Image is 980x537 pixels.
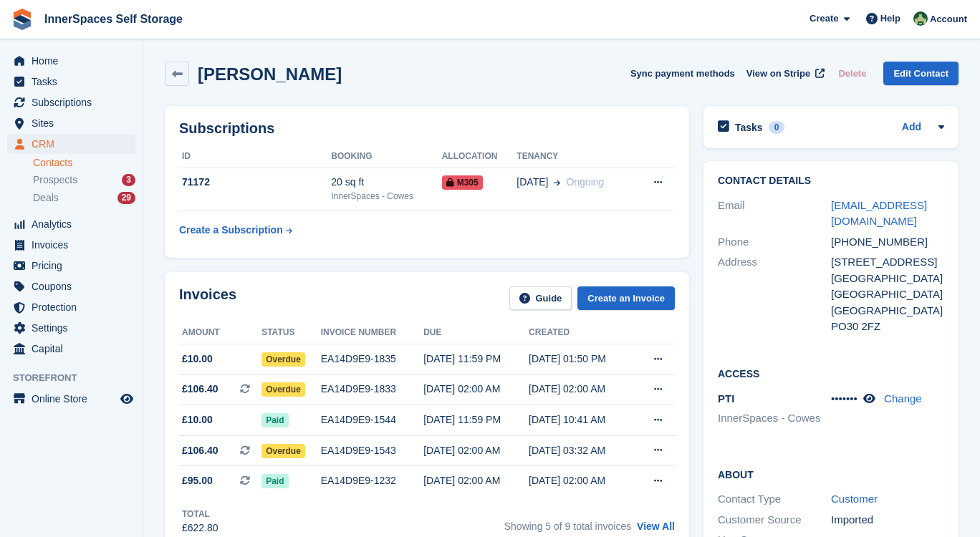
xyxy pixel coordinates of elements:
[182,521,218,536] div: £622.80
[831,254,944,271] div: [STREET_ADDRESS]
[32,318,117,338] span: Settings
[32,92,117,112] span: Subscriptions
[179,120,675,137] h2: Subscriptions
[32,389,117,409] span: Online Store
[831,319,944,335] div: PO30 2FZ
[321,473,423,488] div: EA14D9E9-1232
[331,145,441,168] th: Booking
[831,493,878,505] a: Customer
[261,444,305,458] span: Overdue
[7,134,135,154] a: menu
[509,286,572,310] a: Guide
[32,256,117,276] span: Pricing
[718,198,831,230] div: Email
[718,491,831,508] div: Contact Type
[118,390,135,407] a: Preview store
[769,121,785,134] div: 0
[7,92,135,112] a: menu
[831,286,944,303] div: [GEOGRAPHIC_DATA]
[423,443,529,458] div: [DATE] 02:00 AM
[33,173,135,188] a: Prospects 3
[880,11,900,26] span: Help
[321,382,423,397] div: EA14D9E9-1833
[11,9,33,30] img: stora-icon-8386f47178a22dfd0bd8f6a31ec36ba5ce8667c1dd55bd0f319d3a0aa187defe.svg
[32,339,117,359] span: Capital
[32,113,117,133] span: Sites
[39,7,188,31] a: InnerSpaces Self Storage
[179,286,236,310] h2: Invoices
[179,217,292,243] a: Create a Subscription
[32,72,117,92] span: Tasks
[7,72,135,92] a: menu
[442,145,517,168] th: Allocation
[529,443,634,458] div: [DATE] 03:32 AM
[423,412,529,427] div: [DATE] 11:59 PM
[182,473,213,488] span: £95.00
[32,235,117,255] span: Invoices
[529,352,634,367] div: [DATE] 01:50 PM
[182,382,218,397] span: £106.40
[198,64,342,84] h2: [PERSON_NAME]
[7,235,135,255] a: menu
[883,62,959,85] a: Edit Contact
[423,352,529,367] div: [DATE] 11:59 PM
[179,175,331,190] div: 71172
[179,223,283,238] div: Create a Subscription
[718,410,831,427] li: InnerSpaces - Cowes
[261,382,305,397] span: Overdue
[7,51,135,71] a: menu
[117,192,135,204] div: 29
[261,474,288,488] span: Paid
[529,321,634,344] th: Created
[32,214,117,234] span: Analytics
[718,254,831,335] div: Address
[741,62,827,85] a: View on Stripe
[630,62,735,85] button: Sync payment methods
[321,443,423,458] div: EA14D9E9-1543
[7,256,135,276] a: menu
[423,473,529,488] div: [DATE] 02:00 AM
[930,12,967,26] span: Account
[331,190,441,203] div: InnerSpaces - Cowes
[182,412,213,427] span: £10.00
[902,120,921,136] a: Add
[261,413,288,427] span: Paid
[423,382,529,397] div: [DATE] 02:00 AM
[7,318,135,338] a: menu
[746,67,810,81] span: View on Stripe
[517,175,548,190] span: [DATE]
[32,276,117,296] span: Coupons
[529,382,634,397] div: [DATE] 02:00 AM
[32,134,117,154] span: CRM
[261,352,305,367] span: Overdue
[831,392,857,405] span: •••••••
[504,521,631,532] span: Showing 5 of 9 total invoices
[33,190,135,205] a: Deals 29
[884,392,922,405] a: Change
[321,412,423,427] div: EA14D9E9-1544
[718,234,831,251] div: Phone
[637,521,675,532] a: View All
[735,121,763,134] h2: Tasks
[7,113,135,133] a: menu
[529,473,634,488] div: [DATE] 02:00 AM
[517,145,634,168] th: Tenancy
[33,156,135,170] a: Contacts
[179,145,331,168] th: ID
[831,303,944,319] div: [GEOGRAPHIC_DATA]
[33,173,77,187] span: Prospects
[7,214,135,234] a: menu
[182,443,218,458] span: £106.40
[831,199,927,228] a: [EMAIL_ADDRESS][DOMAIN_NAME]
[182,508,218,521] div: Total
[718,512,831,528] div: Customer Source
[566,176,604,188] span: Ongoing
[442,175,483,190] span: M305
[718,392,734,405] span: PTI
[331,175,441,190] div: 20 sq ft
[32,51,117,71] span: Home
[831,512,944,528] div: Imported
[423,321,529,344] th: Due
[179,321,261,344] th: Amount
[7,339,135,359] a: menu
